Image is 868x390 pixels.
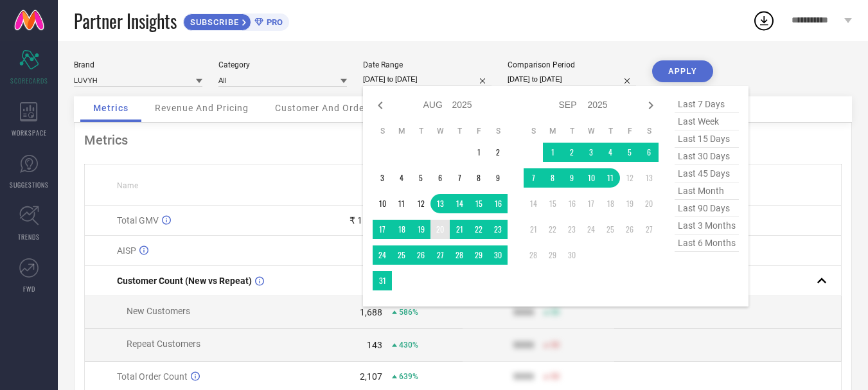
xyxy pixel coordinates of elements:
td: Fri Aug 22 2025 [469,220,488,239]
td: Sun Sep 21 2025 [524,220,543,239]
div: Category [218,60,347,69]
td: Mon Sep 29 2025 [543,245,562,265]
td: Tue Sep 02 2025 [562,143,581,162]
span: last 15 days [675,130,739,148]
span: Name [117,181,138,190]
span: Customer And Orders [275,103,373,113]
th: Thursday [601,126,620,136]
th: Monday [543,126,562,136]
th: Wednesday [581,126,601,136]
td: Sat Aug 30 2025 [488,245,508,265]
div: Metrics [84,132,842,148]
span: SCORECARDS [10,76,48,85]
span: AISP [117,245,136,256]
td: Sun Aug 10 2025 [373,194,392,213]
span: 586% [399,308,418,317]
td: Mon Sep 22 2025 [543,220,562,239]
div: Previous month [373,98,388,113]
td: Thu Aug 28 2025 [450,245,469,265]
th: Monday [392,126,411,136]
td: Wed Sep 03 2025 [581,143,601,162]
th: Friday [620,126,639,136]
td: Wed Aug 13 2025 [430,194,450,213]
td: Fri Aug 29 2025 [469,245,488,265]
td: Tue Aug 26 2025 [411,245,430,265]
div: Next month [643,98,659,113]
td: Mon Aug 25 2025 [392,245,411,265]
th: Saturday [639,126,659,136]
td: Sun Aug 17 2025 [373,220,392,239]
td: Sun Aug 24 2025 [373,245,392,265]
th: Sunday [373,126,392,136]
span: SUBSCRIBE [184,17,242,27]
td: Sun Sep 14 2025 [524,194,543,213]
span: Total GMV [117,215,159,226]
span: last 3 months [675,217,739,235]
td: Wed Sep 24 2025 [581,220,601,239]
span: Customer Count (New vs Repeat) [117,276,252,286]
td: Mon Aug 11 2025 [392,194,411,213]
td: Thu Sep 04 2025 [601,143,620,162]
td: Mon Aug 04 2025 [392,168,411,188]
span: New Customers [127,306,190,316]
span: 50 [551,341,560,350]
td: Tue Sep 23 2025 [562,220,581,239]
td: Fri Sep 12 2025 [620,168,639,188]
div: 9999 [513,307,534,317]
th: Tuesday [562,126,581,136]
span: 639% [399,372,418,381]
td: Mon Aug 18 2025 [392,220,411,239]
td: Wed Aug 27 2025 [430,245,450,265]
span: WORKSPACE [12,128,47,137]
td: Sat Sep 13 2025 [639,168,659,188]
td: Tue Aug 05 2025 [411,168,430,188]
button: APPLY [652,60,713,82]
span: Revenue And Pricing [155,103,249,113]
td: Fri Aug 08 2025 [469,168,488,188]
td: Sat Aug 16 2025 [488,194,508,213]
td: Thu Aug 21 2025 [450,220,469,239]
th: Saturday [488,126,508,136]
span: Partner Insights [74,8,177,34]
td: Mon Sep 15 2025 [543,194,562,213]
td: Thu Aug 07 2025 [450,168,469,188]
div: 9999 [513,371,534,382]
div: 143 [367,340,382,350]
div: Date Range [363,60,492,69]
td: Sat Aug 23 2025 [488,220,508,239]
span: last 30 days [675,148,739,165]
div: Brand [74,60,202,69]
td: Thu Sep 25 2025 [601,220,620,239]
td: Tue Sep 09 2025 [562,168,581,188]
span: last 6 months [675,235,739,252]
td: Sun Sep 07 2025 [524,168,543,188]
input: Select date range [363,73,492,86]
span: Repeat Customers [127,339,200,349]
th: Wednesday [430,126,450,136]
span: 430% [399,341,418,350]
td: Wed Aug 20 2025 [430,220,450,239]
td: Sat Sep 27 2025 [639,220,659,239]
div: Open download list [752,9,775,32]
td: Sun Aug 03 2025 [373,168,392,188]
th: Friday [469,126,488,136]
div: 9999 [513,340,534,350]
span: last month [675,182,739,200]
td: Fri Sep 05 2025 [620,143,639,162]
td: Fri Aug 15 2025 [469,194,488,213]
td: Tue Sep 16 2025 [562,194,581,213]
th: Sunday [524,126,543,136]
td: Mon Sep 08 2025 [543,168,562,188]
td: Thu Sep 18 2025 [601,194,620,213]
td: Tue Aug 12 2025 [411,194,430,213]
td: Fri Sep 19 2025 [620,194,639,213]
span: 50 [551,308,560,317]
td: Sat Aug 09 2025 [488,168,508,188]
div: Comparison Period [508,60,636,69]
td: Fri Aug 01 2025 [469,143,488,162]
td: Sat Aug 02 2025 [488,143,508,162]
td: Wed Sep 17 2025 [581,194,601,213]
th: Tuesday [411,126,430,136]
input: Select comparison period [508,73,636,86]
td: Wed Aug 06 2025 [430,168,450,188]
